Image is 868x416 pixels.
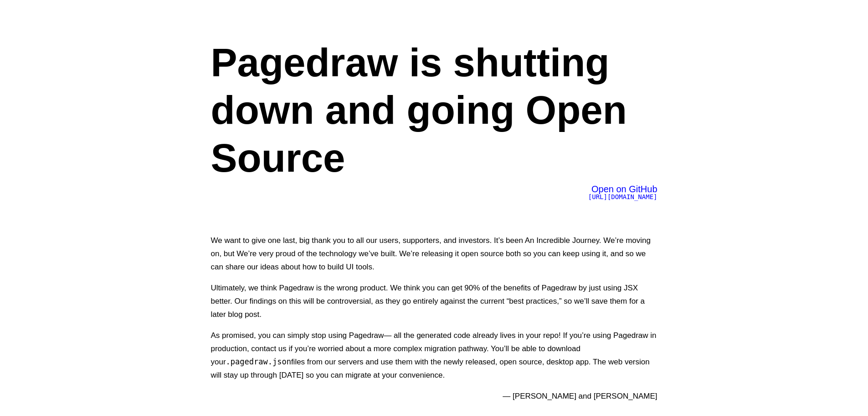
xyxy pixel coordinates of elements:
[211,329,657,382] p: As promised, you can simply stop using Pagedraw— all the generated code already lives in your rep...
[591,184,657,194] span: Open on GitHub
[211,390,657,403] p: — [PERSON_NAME] and [PERSON_NAME]
[588,193,657,200] span: [URL][DOMAIN_NAME]
[211,39,657,182] h1: Pagedraw is shutting down and going Open Source
[211,234,657,274] p: We want to give one last, big thank you to all our users, supporters, and investors. It’s been An...
[211,281,657,321] p: Ultimately, we think Pagedraw is the wrong product. We think you can get 90% of the benefits of P...
[226,357,291,366] code: .pagedraw.json
[588,186,657,200] a: Open on GitHub[URL][DOMAIN_NAME]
